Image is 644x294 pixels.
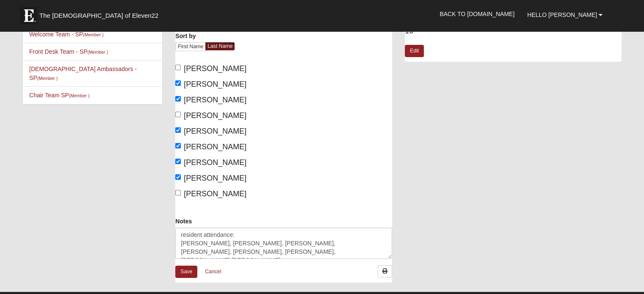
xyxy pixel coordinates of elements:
span: [PERSON_NAME] [184,127,246,135]
span: [PERSON_NAME] [184,111,246,120]
label: Notes [175,217,192,225]
span: [PERSON_NAME] [184,174,246,182]
a: Cancel [199,265,227,278]
span: The [DEMOGRAPHIC_DATA] of Eleven22 [39,11,158,20]
span: [PERSON_NAME] [184,64,246,73]
a: The [DEMOGRAPHIC_DATA] of Eleven22 [16,3,185,24]
small: (Member ) [69,93,89,98]
input: [PERSON_NAME] [175,65,181,70]
a: Edit [405,45,424,57]
a: Back to [DOMAIN_NAME] [433,3,521,25]
span: [PERSON_NAME] [184,190,246,198]
span: [PERSON_NAME] [184,80,246,88]
textarea: resident attendance: [PERSON_NAME], [PERSON_NAME], [PERSON_NAME], [PERSON_NAME], [PERSON_NAME], [... [175,228,392,259]
label: Sort by [175,32,196,40]
a: Hello [PERSON_NAME] [521,4,609,25]
a: [DEMOGRAPHIC_DATA] Ambassadors - SP(Member ) [29,66,137,81]
a: Chair Team SP(Member ) [29,92,89,99]
a: Front Desk Team - SP(Member ) [29,48,108,55]
span: Hello [PERSON_NAME] [527,11,597,18]
span: [PERSON_NAME] [184,143,246,151]
a: Save [175,266,197,278]
input: [PERSON_NAME] [175,190,181,195]
input: [PERSON_NAME] [175,159,181,164]
small: (Member ) [83,32,103,37]
input: [PERSON_NAME] [175,80,181,86]
input: [PERSON_NAME] [175,112,181,117]
input: [PERSON_NAME] [175,143,181,148]
input: [PERSON_NAME] [175,96,181,102]
input: [PERSON_NAME] [175,127,181,133]
input: [PERSON_NAME] [175,174,181,180]
a: Print Attendance Roster [378,265,392,278]
span: [PERSON_NAME] [184,158,246,167]
small: (Member ) [87,49,108,55]
a: First Name [175,42,206,51]
a: Last Name [205,42,235,50]
img: Eleven22 logo [20,7,37,24]
small: (Member ) [37,76,58,81]
span: [PERSON_NAME] [184,96,246,104]
a: Welcome Team - SP(Member ) [29,31,104,38]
